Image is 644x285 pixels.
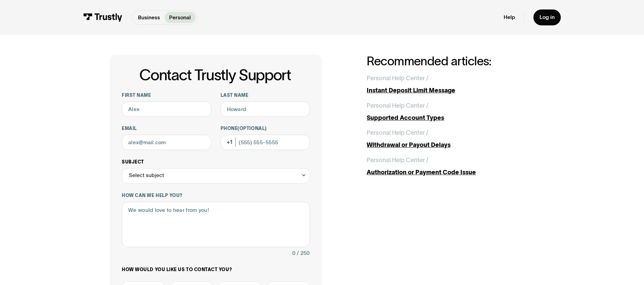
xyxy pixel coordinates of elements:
[539,14,555,21] div: Log in
[504,14,515,21] a: Help
[122,92,211,98] label: First name
[122,126,211,132] label: Email
[367,101,428,110] div: Personal Help Center /
[367,113,534,123] div: Supported Account Types
[221,92,310,98] label: Last name
[122,135,211,150] input: alex@mail.com
[367,156,428,165] div: Personal Help Center /
[297,249,310,258] div: / 250
[83,13,123,22] img: Trustly Logo
[221,126,310,132] label: Phone
[292,249,296,258] div: 0
[367,74,534,95] a: Personal Help Center /Instant Deposit Limit Message
[138,14,160,22] p: Business
[367,86,534,95] div: Instant Deposit Limit Message
[122,193,310,199] label: How can we help you?
[221,102,310,117] input: Howard
[221,135,310,150] input: (555) 555-5555
[367,140,534,150] div: Withdrawal or Payout Delays
[367,128,534,150] a: Personal Help Center /Withdrawal or Payout Delays
[237,126,267,131] span: (Optional)
[122,159,310,165] label: Subject
[122,168,310,183] div: Select subject
[367,168,534,177] div: Authorization or Payment Code Issue
[367,74,428,83] div: Personal Help Center /
[533,9,561,25] a: Log in
[367,54,534,68] h2: Recommended articles:
[367,101,534,123] a: Personal Help Center /Supported Account Types
[122,267,310,273] label: How would you like us to contact you?
[120,67,310,83] h1: Contact Trustly Support
[129,171,164,180] div: Select subject
[169,14,191,22] p: Personal
[122,102,211,117] input: Alex
[367,128,428,137] div: Personal Help Center /
[134,12,165,23] a: Business
[367,156,534,177] a: Personal Help Center /Authorization or Payment Code Issue
[165,12,195,23] a: Personal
